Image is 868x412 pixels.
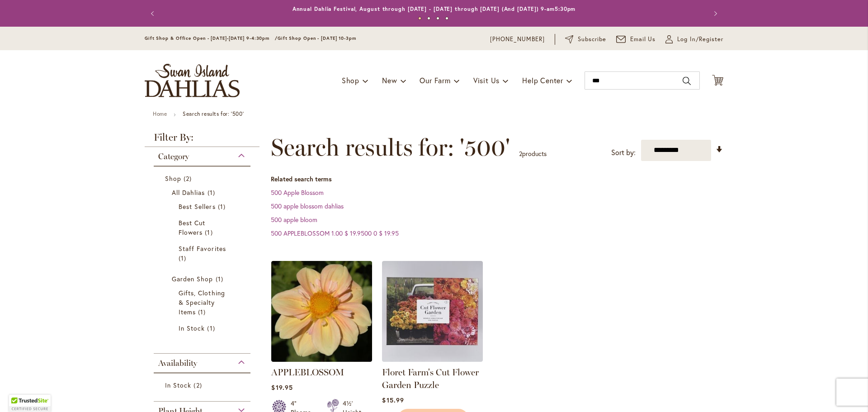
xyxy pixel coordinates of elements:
[145,35,278,41] span: Gift Shop & Office Open - [DATE]-[DATE] 9-4:30pm /
[165,174,181,183] span: Shop
[145,133,259,147] strong: Filter By:
[207,323,217,333] span: 1
[179,323,228,333] a: In Stock
[193,380,204,390] span: 2
[522,76,563,85] span: Help Center
[490,35,545,44] a: [PHONE_NUMBER]
[519,147,547,161] p: products
[179,288,228,317] a: Gifts, Clothing &amp; Specialty Items
[218,202,228,211] span: 1
[172,188,205,197] span: All Dahlias
[436,17,439,20] button: 3 of 4
[179,324,205,332] span: In Stock
[7,380,32,405] iframe: Launch Accessibility Center
[271,383,292,392] span: $19.95
[427,17,430,20] button: 2 of 4
[183,110,244,117] strong: Search results for: '500'
[153,110,167,117] a: Home
[198,307,208,317] span: 1
[271,215,317,224] a: 500 apple bloom
[184,174,194,183] span: 2
[271,188,324,197] a: 500 Apple Blossom
[473,76,500,85] span: Visit Us
[179,253,189,263] span: 1
[271,175,723,184] dt: Related search terms
[420,76,450,85] span: Our Farm
[165,174,241,183] a: Shop
[382,261,483,362] img: Floret Farm's Cut Flower Garden Puzzle - FRONT
[179,289,225,316] span: Gifts, Clothing & Specialty Items
[278,35,356,41] span: Gift Shop Open - [DATE] 10-3pm
[271,134,510,161] span: Search results for: '500'
[382,396,404,404] span: $15.99
[382,367,479,390] a: Floret Farm's Cut Flower Garden Puzzle
[382,355,483,364] a: Floret Farm's Cut Flower Garden Puzzle - FRONT
[271,367,344,378] a: APPLEBLOSSOM
[158,358,197,368] span: Availability
[616,35,656,44] a: Email Us
[611,144,636,161] label: Sort by:
[172,274,235,284] a: Garden Shop
[630,35,656,44] span: Email Us
[445,17,448,20] button: 4 of 4
[179,218,205,237] span: Best Cut Flowers
[172,188,235,197] a: All Dahlias
[342,76,359,85] span: Shop
[271,229,399,237] a: 500 APPLEBLOSSOM 1.00 $ 19.9500 0 $ 19.95
[216,274,226,284] span: 1
[677,35,723,44] span: Log In/Register
[705,5,723,23] button: Next
[179,244,226,253] span: Staff Favorites
[179,202,216,211] span: Best Sellers
[145,64,240,97] a: store logo
[205,227,215,237] span: 1
[382,76,397,85] span: New
[665,35,723,44] a: Log In/Register
[418,17,421,20] button: 1 of 4
[292,5,576,12] a: Annual Dahlia Festival, August through [DATE] - [DATE] through [DATE] (And [DATE]) 9-am5:30pm
[208,188,217,197] span: 1
[271,261,372,362] img: APPLEBLOSSOM
[158,152,189,161] span: Category
[172,275,213,283] span: Garden Shop
[179,244,228,263] a: Staff Favorites
[165,380,241,390] a: In Stock 2
[565,35,606,44] a: Subscribe
[519,149,522,158] span: 2
[271,202,344,210] a: 500 apple blossom dahlias
[165,381,191,389] span: In Stock
[145,5,163,23] button: Previous
[179,202,228,211] a: Best Sellers
[578,35,606,44] span: Subscribe
[271,355,372,364] a: APPLEBLOSSOM
[179,218,228,237] a: Best Cut Flowers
